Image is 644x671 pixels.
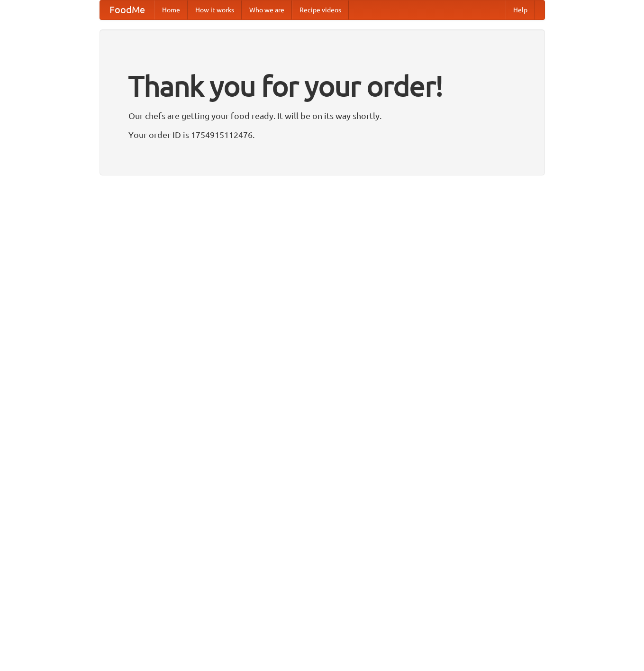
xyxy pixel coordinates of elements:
a: Home [154,0,188,19]
a: How it works [188,0,242,19]
a: Recipe videos [292,0,349,19]
a: Help [506,0,535,19]
a: Who we are [242,0,292,19]
a: FoodMe [100,0,154,19]
p: Your order ID is 1754915112476. [128,128,516,142]
p: Our chefs are getting your food ready. It will be on its way shortly. [128,109,516,123]
h1: Thank you for your order! [128,63,516,109]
